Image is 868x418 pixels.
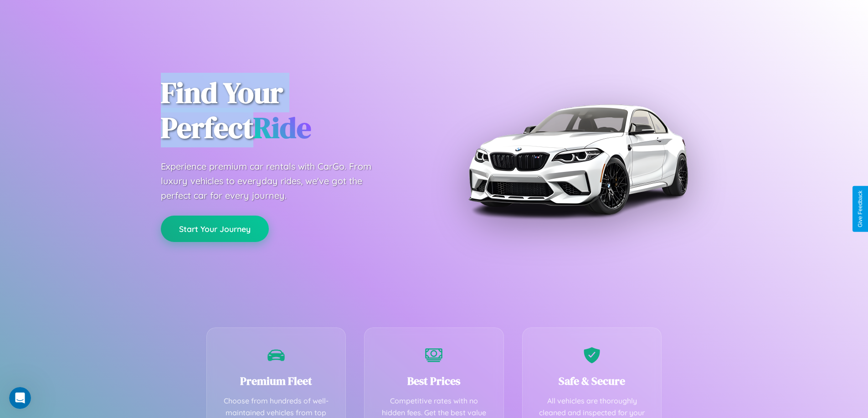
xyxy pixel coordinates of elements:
span: Ride [253,108,311,147]
div: Give Feedback [857,191,863,227]
h3: Best Prices [378,373,490,388]
img: Premium BMW car rental vehicle [464,45,692,273]
iframe: Intercom live chat [9,387,31,409]
h3: Premium Fleet [221,373,332,388]
p: Experience premium car rentals with CarGo. From luxury vehicles to everyday rides, we've got the ... [161,159,389,203]
button: Start Your Journey [161,216,269,242]
h1: Find Your Perfect [161,76,421,146]
h3: Safe & Secure [536,373,648,388]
